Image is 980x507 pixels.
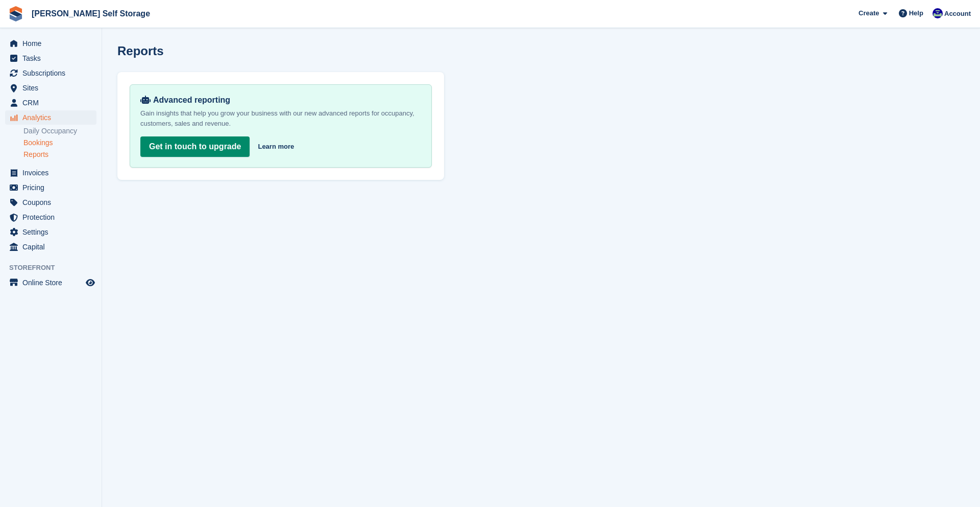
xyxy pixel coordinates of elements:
[5,51,96,65] a: menu
[22,195,84,210] span: Coupons
[140,108,421,129] p: Gain insights that help you grow your business with our new advanced reports for occupancy, custo...
[22,166,84,180] span: Invoices
[22,110,84,125] span: Analytics
[5,36,96,51] a: menu
[859,8,879,18] span: Create
[22,180,84,195] span: Pricing
[23,150,96,159] a: Reports
[23,126,96,136] a: Daily Occupancy
[140,95,421,105] div: Advanced reporting
[22,240,84,254] span: Capital
[5,240,96,254] a: menu
[22,36,84,51] span: Home
[5,66,96,80] a: menu
[22,210,84,224] span: Protection
[5,166,96,180] a: menu
[22,81,84,95] span: Sites
[944,9,971,19] span: Account
[5,275,96,290] a: menu
[5,81,96,95] a: menu
[84,276,96,289] a: Preview store
[5,195,96,210] a: menu
[9,263,102,273] span: Storefront
[22,51,84,65] span: Tasks
[22,96,84,110] span: CRM
[140,136,250,157] button: Get in touch to upgrade
[28,5,154,22] a: [PERSON_NAME] Self Storage
[5,110,96,125] a: menu
[5,96,96,110] a: menu
[909,8,923,18] span: Help
[258,142,294,152] a: Learn more
[23,138,96,148] a: Bookings
[933,8,943,18] img: Justin Farthing
[22,66,84,80] span: Subscriptions
[22,275,84,290] span: Online Store
[117,44,164,58] h1: Reports
[22,225,84,239] span: Settings
[5,225,96,239] a: menu
[5,210,96,224] a: menu
[5,180,96,195] a: menu
[8,6,23,21] img: stora-icon-8386f47178a22dfd0bd8f6a31ec36ba5ce8667c1dd55bd0f319d3a0aa187defe.svg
